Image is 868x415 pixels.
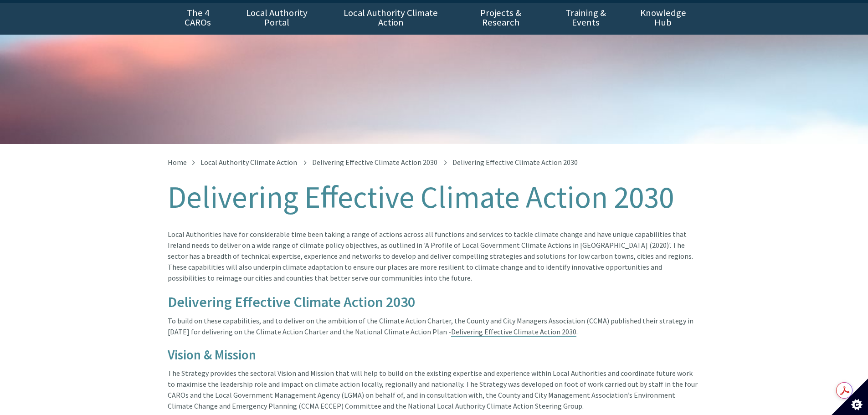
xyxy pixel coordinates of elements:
[168,315,701,348] div: To build on these capabilities, and to deliver on the ambition of the Climate Action Charter, the...
[546,3,626,35] a: Training & Events
[452,158,578,167] span: Delivering Effective Climate Action 2030
[456,3,546,35] a: Projects & Research
[168,158,187,167] a: Home
[168,348,701,363] h4: Vision & Mission
[228,3,326,35] a: Local Authority Portal
[626,3,700,35] a: Knowledge Hub
[312,158,437,167] a: Delivering Effective Climate Action 2030
[168,180,701,214] h1: Delivering Effective Climate Action 2030
[451,327,576,337] a: Delivering Effective Climate Action 2030
[168,294,701,310] h3: Delivering Effective Climate Action 2030
[326,3,456,35] a: Local Authority Climate Action
[168,3,228,35] a: The 4 CAROs
[832,379,868,415] button: Set cookie preferences
[168,229,701,294] div: Local Authorities have for considerable time been taking a range of actions across all functions ...
[200,158,297,167] a: Local Authority Climate Action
